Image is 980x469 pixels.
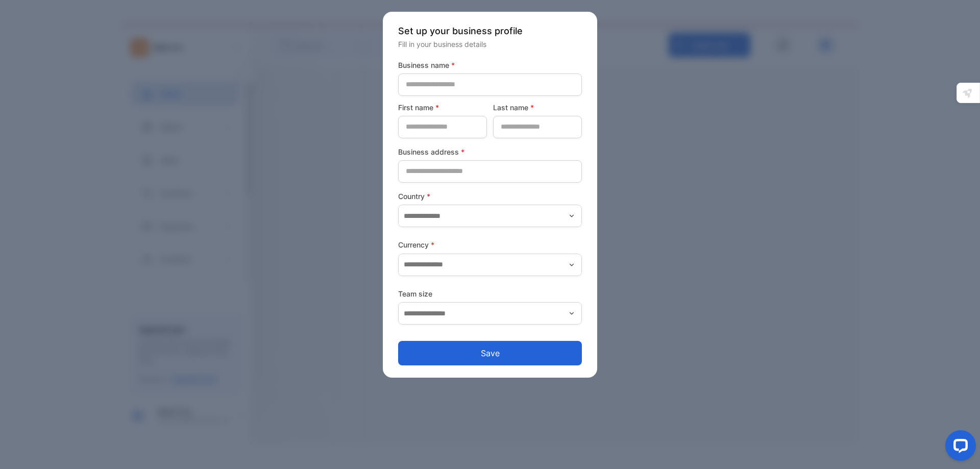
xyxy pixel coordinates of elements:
label: Team size [398,288,582,299]
label: Currency [398,239,582,250]
label: Business address [398,146,582,157]
label: First name [398,102,487,113]
button: Save [398,341,582,365]
p: Fill in your business details [398,39,582,50]
label: Business name [398,60,582,70]
label: Last name [493,102,582,113]
iframe: LiveChat chat widget [937,426,980,469]
label: Country [398,191,582,202]
p: Set up your business profile [398,24,582,38]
